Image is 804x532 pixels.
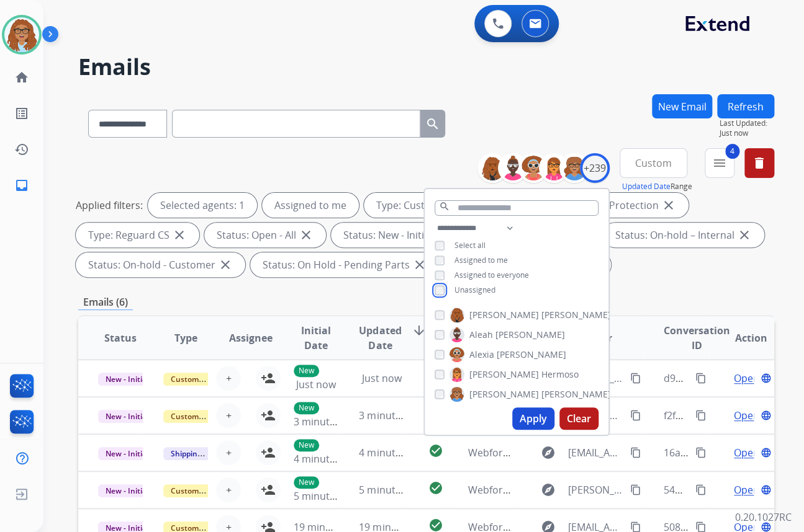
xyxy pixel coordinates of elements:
[294,415,360,428] span: 3 minutes ago
[752,156,767,171] mat-icon: delete
[261,445,276,460] mat-icon: person_add
[261,371,276,386] mat-icon: person_add
[541,368,579,381] span: Hermoso
[495,329,565,341] span: [PERSON_NAME]
[469,348,494,361] span: Alexia
[661,198,676,213] mat-icon: close
[299,228,314,242] mat-icon: close
[294,402,319,414] p: New
[14,178,29,193] mat-icon: inbox
[163,373,244,386] span: Customer Support
[734,482,759,497] span: Open
[541,388,611,401] span: [PERSON_NAME]
[695,373,707,384] mat-icon: content_copy
[359,483,425,497] span: 5 minutes ago
[78,55,774,79] h2: Emails
[148,193,257,218] div: Selected agents: 1
[172,228,187,242] mat-icon: close
[737,228,752,242] mat-icon: close
[98,373,156,386] span: New - Initial
[705,148,734,178] button: 4
[204,223,326,247] div: Status: Open - All
[411,323,426,338] mat-icon: arrow_downward
[261,482,276,497] mat-icon: person_add
[761,410,772,421] mat-icon: language
[229,330,273,345] span: Assignee
[695,484,707,495] mat-icon: content_copy
[580,153,610,183] div: +239
[359,446,425,459] span: 4 minutes ago
[104,330,137,345] span: Status
[541,482,556,497] mat-icon: explore
[76,223,199,247] div: Type: Reguard CS
[4,17,39,52] img: avatar
[603,223,764,247] div: Status: On-hold – Internal
[630,373,641,384] mat-icon: content_copy
[294,452,360,466] span: 4 minutes ago
[652,94,712,118] button: New Email
[425,117,440,131] mat-icon: search
[262,193,359,218] div: Assigned to me
[98,484,156,497] span: New - Initial
[695,447,707,458] mat-icon: content_copy
[428,443,443,458] mat-icon: check_circle
[76,198,143,213] p: Applied filters:
[163,447,248,460] span: Shipping Protection
[559,407,598,430] button: Clear
[412,257,427,272] mat-icon: close
[469,388,539,401] span: [PERSON_NAME]
[428,481,443,495] mat-icon: check_circle
[568,482,623,497] span: [PERSON_NAME][EMAIL_ADDRESS][PERSON_NAME][PERSON_NAME][DOMAIN_NAME]
[261,408,276,423] mat-icon: person_add
[226,445,232,460] span: +
[761,447,772,458] mat-icon: language
[454,285,495,295] span: Unassigned
[622,182,671,192] button: Updated Date
[294,476,319,489] p: New
[734,371,759,386] span: Open
[512,407,554,430] button: Apply
[296,378,336,391] span: Just now
[174,330,197,345] span: Type
[294,439,319,451] p: New
[695,410,707,421] mat-icon: content_copy
[469,329,493,341] span: Aleah
[720,118,774,128] span: Last Updated:
[294,323,338,353] span: Initial Date
[439,201,450,212] mat-icon: search
[76,252,245,277] div: Status: On-hold - Customer
[218,257,233,272] mat-icon: close
[469,368,539,381] span: [PERSON_NAME]
[163,484,244,497] span: Customer Support
[98,447,156,460] span: New - Initial
[622,181,692,192] span: Range
[226,482,232,497] span: +
[635,161,672,166] span: Custom
[216,477,241,502] button: +
[98,410,156,423] span: New - Initial
[709,316,774,360] th: Action
[250,252,440,277] div: Status: On Hold - Pending Parts
[216,366,241,391] button: +
[216,403,241,428] button: +
[294,365,319,377] p: New
[226,408,232,423] span: +
[720,128,774,138] span: Just now
[467,446,749,459] span: Webform from [EMAIL_ADDRESS][DOMAIN_NAME] on [DATE]
[163,410,244,423] span: Customer Support
[454,240,486,250] span: Select all
[497,348,566,361] span: [PERSON_NAME]
[568,445,623,460] span: [EMAIL_ADDRESS][DOMAIN_NAME]
[734,408,759,423] span: Open
[717,94,774,118] button: Refresh
[541,309,611,321] span: [PERSON_NAME]
[761,373,772,384] mat-icon: language
[630,410,641,421] mat-icon: content_copy
[735,510,792,525] p: 0.20.1027RC
[454,270,529,280] span: Assigned to everyone
[620,148,687,178] button: Custom
[630,484,641,495] mat-icon: content_copy
[78,295,133,310] p: Emails (6)
[216,440,241,465] button: +
[469,309,539,321] span: [PERSON_NAME]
